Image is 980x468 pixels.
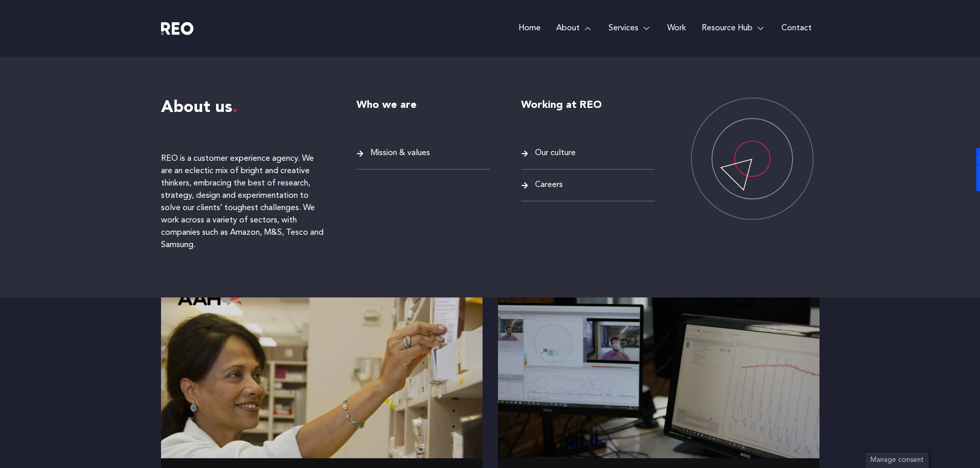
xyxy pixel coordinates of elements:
[870,457,923,463] span: Manage consent
[368,146,430,160] span: Mission & values
[357,98,490,113] h6: Who we are
[521,146,655,160] a: Our culture
[532,178,563,192] span: Careers
[521,98,655,113] h6: Working at REO
[521,178,655,192] a: Careers
[161,153,326,251] p: REO is a customer experience agency. We are an eclectic mix of bright and creative thinkers, embr...
[532,146,576,160] span: Our culture
[357,146,490,160] a: Mission & values
[161,100,238,116] span: About us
